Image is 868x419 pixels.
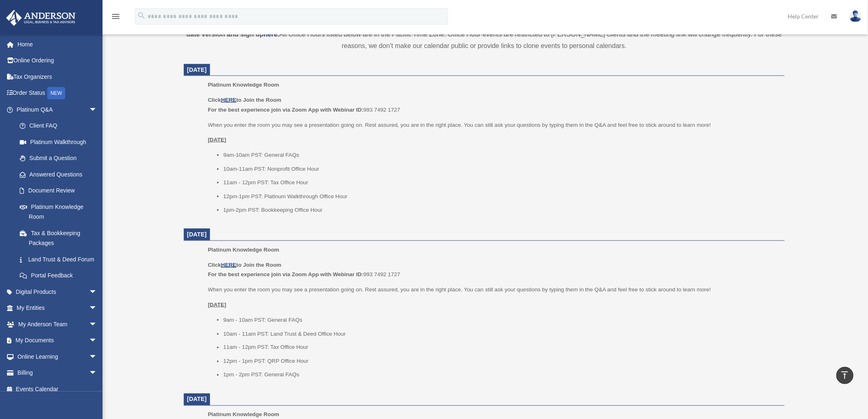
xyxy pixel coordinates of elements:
a: vertical_align_top [836,367,854,384]
span: Platinum Knowledge Room [208,412,279,418]
span: [DATE] [187,396,207,403]
span: Platinum Knowledge Room [208,82,279,88]
li: 12pm-1pm PST: Platinum Walkthrough Office Hour [223,192,779,201]
li: 10am - 11am PST: Land Trust & Deed Office Hour [223,329,779,339]
a: Tax Organizers [6,69,110,85]
a: Platinum Knowledge Room [11,199,105,225]
strong: *This room is being hosted on Zoom. You will be required to log in to your personal Zoom account ... [186,19,779,38]
li: 11am - 12pm PST: Tax Office Hour [223,343,779,353]
li: 9am - 10am PST: General FAQs [223,315,779,325]
a: HERE [221,262,236,268]
p: When you enter the room you may see a presentation going on. Rest assured, you are in the right p... [208,120,779,130]
a: Order StatusNEW [6,85,110,102]
a: My Documentsarrow_drop_down [6,332,110,349]
a: Events Calendar [6,381,110,397]
li: 9am-10am PST: General FAQs [223,150,779,160]
span: arrow_drop_down [89,316,105,333]
span: [DATE] [187,231,207,238]
span: arrow_drop_down [89,332,105,349]
a: Platinum Q&Aarrow_drop_down [6,101,110,118]
a: Home [6,36,110,53]
div: NEW [47,87,65,99]
li: 10am-11am PST: Nonprofit Office Hour [223,164,779,174]
a: Submit a Question [11,150,110,167]
b: Click to Join the Room [208,262,281,268]
i: search [137,11,146,20]
a: menu [111,14,121,21]
p: 993 7492 1727 [208,260,779,279]
span: arrow_drop_down [89,284,105,300]
u: [DATE] [208,302,226,308]
a: Answered Questions [11,166,110,183]
a: Platinum Walkthrough [11,134,110,150]
li: 1pm - 2pm PST: General FAQs [223,370,779,380]
span: [DATE] [187,66,207,73]
li: 1pm-2pm PST: Bookkeeping Office Hour [223,205,779,215]
a: Online Ordering [6,53,110,69]
a: Digital Productsarrow_drop_down [6,284,110,300]
span: arrow_drop_down [89,300,105,317]
span: arrow_drop_down [89,101,105,118]
a: Land Trust & Deed Forum [11,251,110,268]
i: menu [111,11,121,21]
u: [DATE] [208,137,226,143]
a: here [264,31,278,38]
a: Client FAQ [11,118,110,134]
a: Tax & Bookkeeping Packages [11,225,110,251]
span: arrow_drop_down [89,348,105,365]
p: When you enter the room you may see a presentation going on. Rest assured, you are in the right p... [208,285,779,295]
img: Anderson Advisors Platinum Portal [4,10,78,26]
a: Online Learningarrow_drop_down [6,348,110,365]
p: 993 7492 1727 [208,95,779,114]
a: My Anderson Teamarrow_drop_down [6,316,110,332]
b: Click to Join the Room [208,97,281,103]
b: For the best experience join via Zoom App with Webinar ID: [208,107,363,113]
li: 11am - 12pm PST: Tax Office Hour [223,178,779,188]
a: My Entitiesarrow_drop_down [6,300,110,316]
span: arrow_drop_down [89,365,105,382]
li: 12pm - 1pm PST: QRP Office Hour [223,357,779,366]
b: For the best experience join via Zoom App with Webinar ID: [208,271,363,277]
a: HERE [221,97,236,103]
a: Document Review [11,183,110,199]
span: Platinum Knowledge Room [208,247,279,253]
strong: . [278,31,279,38]
i: vertical_align_top [840,370,850,380]
a: Portal Feedback [11,268,110,284]
img: User Pic [850,10,862,22]
a: Billingarrow_drop_down [6,365,110,381]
